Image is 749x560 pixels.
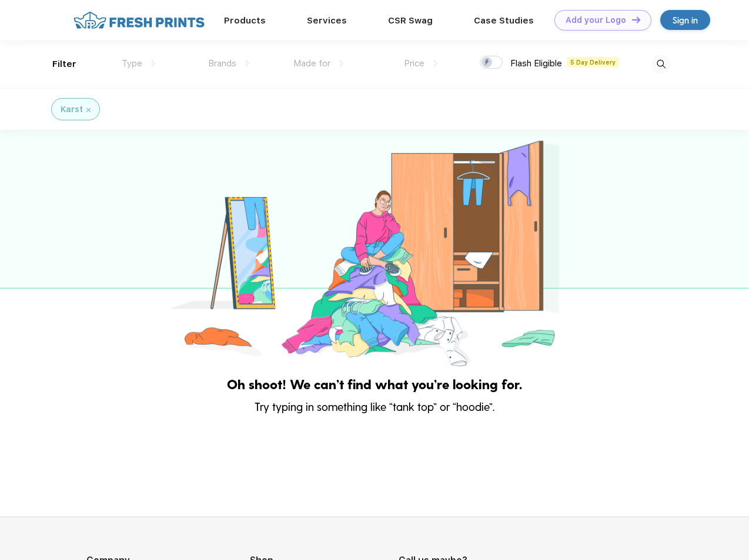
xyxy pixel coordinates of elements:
div: Add your Logo [566,15,626,25]
a: Sign in [660,10,710,30]
span: 5 Day Delivery [567,57,619,68]
div: Sign in [673,14,698,27]
img: filter_cancel.svg [86,108,91,112]
img: dropdown.png [151,60,155,67]
img: dropdown.png [339,60,343,67]
img: dropdown.png [245,60,249,67]
a: CSR Swag [388,15,433,26]
span: Flash Eligible [510,58,562,69]
a: Services [307,15,347,26]
img: dropdown.png [433,60,437,67]
img: fo%20logo%202.webp [70,10,208,31]
a: Products [224,15,266,26]
div: Karst [61,103,83,116]
span: Price [404,58,424,69]
span: Made for [293,58,330,69]
img: DT [632,16,640,23]
span: Type [122,58,142,69]
div: Filter [52,58,76,71]
span: Brands [208,58,236,69]
img: desktop_search.svg [651,55,671,74]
